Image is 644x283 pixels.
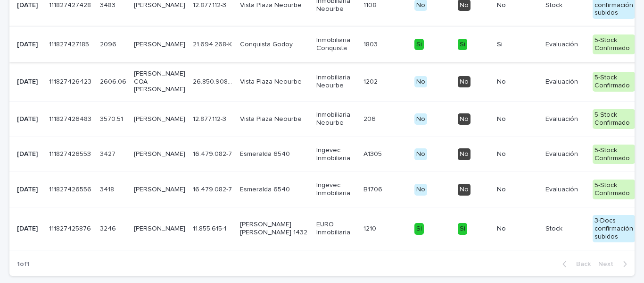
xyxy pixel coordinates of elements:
[100,223,118,233] p: 3246
[316,146,356,163] p: Ingevec Inmobiliaria
[497,78,538,86] p: No
[545,150,585,158] p: Evaluación
[134,41,185,49] p: [PERSON_NAME]
[100,39,118,49] p: 2096
[17,41,41,49] p: [DATE]
[316,181,356,197] p: Ingevec Inmobiliaria
[240,78,309,86] p: Vista Plaza Neourbe
[545,41,585,49] p: Evaluación
[593,180,635,199] div: 5-Stock Confirmado
[363,223,378,233] p: 1210
[316,74,356,90] p: Inmobiliaria Neourbe
[49,39,91,49] p: 111827427185
[598,261,619,267] span: Next
[414,113,427,125] div: No
[363,76,380,86] p: 1202
[100,184,116,194] p: 3418
[593,72,635,92] div: 5-Stock Confirmado
[49,113,93,123] p: 111827426483
[594,260,635,268] button: Next
[570,261,591,267] span: Back
[363,184,384,194] p: B1706
[363,148,384,158] p: A1305
[316,221,356,237] p: EURO Inmobiliaria
[458,76,471,88] div: No
[497,1,538,9] p: No
[545,115,585,123] p: Evaluación
[458,148,471,160] div: No
[555,260,594,268] button: Back
[134,1,185,9] p: [PERSON_NAME]
[414,148,427,160] div: No
[593,34,635,54] div: 5-Stock Confirmado
[458,223,467,235] div: Si
[100,113,125,123] p: 3570.51
[240,41,309,49] p: Conquista Godoy
[316,111,356,127] p: Inmobiliaria Neourbe
[100,148,117,158] p: 3427
[545,1,585,9] p: Stock
[593,145,635,164] div: 5-Stock Confirmado
[414,184,427,196] div: No
[134,186,185,194] p: [PERSON_NAME]
[17,78,41,86] p: [DATE]
[545,225,585,233] p: Stock
[134,115,185,123] p: [PERSON_NAME]
[363,113,378,123] p: 206
[17,150,41,158] p: [DATE]
[497,186,538,194] p: No
[9,253,37,276] p: 1 of 1
[17,115,41,123] p: [DATE]
[458,113,471,125] div: No
[414,76,427,88] div: No
[458,184,471,196] div: No
[240,150,309,158] p: Esmeralda 6540
[414,39,424,51] div: Si
[49,76,93,86] p: 111827426423
[193,76,234,86] p: 26.850.908-9
[363,39,380,49] p: 1803
[49,148,93,158] p: 111827426553
[49,223,93,233] p: 111827425876
[240,221,309,237] p: [PERSON_NAME] [PERSON_NAME] 1432
[497,41,538,49] p: Si
[316,36,356,52] p: Inmobiliaria Conquista
[458,39,467,51] div: Si
[17,225,41,233] p: [DATE]
[240,186,309,194] p: Esmeralda 6540
[193,184,234,194] p: 16.479.082-7
[545,78,585,86] p: Evaluación
[193,223,228,233] p: 11.855.615-1
[240,115,309,123] p: Vista Plaza Neourbe
[134,70,185,94] p: [PERSON_NAME] COA [PERSON_NAME]
[545,186,585,194] p: Evaluación
[193,39,234,49] p: 21.694.268-K
[497,115,538,123] p: No
[193,148,234,158] p: 16.479.082-7
[17,186,41,194] p: [DATE]
[17,1,41,9] p: [DATE]
[497,225,538,233] p: No
[193,113,228,123] p: 12.877.112-3
[593,215,635,242] div: 3-Docs confirmación subidos
[497,150,538,158] p: No
[593,109,635,129] div: 5-Stock Confirmado
[100,76,128,86] p: 2606.06
[134,225,185,233] p: [PERSON_NAME]
[134,150,185,158] p: [PERSON_NAME]
[49,184,93,194] p: 111827426556
[414,223,424,235] div: Si
[240,1,309,9] p: Vista Plaza Neourbe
